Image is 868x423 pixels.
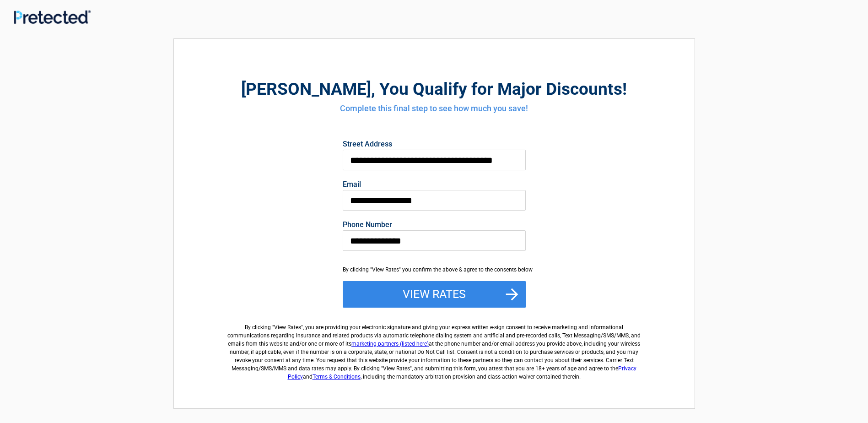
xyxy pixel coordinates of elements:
[274,324,301,331] span: View Rates
[351,341,429,347] a: marketing partners (listed here)
[343,266,526,274] div: By clicking "View Rates" you confirm the above & agree to the consents below
[224,78,644,100] h2: , You Qualify for Major Discounts!
[343,141,526,148] label: Street Address
[313,374,361,380] a: Terms & Conditions
[288,365,637,380] a: Privacy Policy
[343,181,526,188] label: Email
[343,281,526,308] button: View Rates
[224,103,644,114] h4: Complete this final step to see how much you save!
[241,79,371,99] span: [PERSON_NAME]
[343,221,526,228] label: Phone Number
[14,10,91,24] img: Main Logo
[224,316,644,381] label: By clicking " ", you are providing your electronic signature and giving your express written e-si...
